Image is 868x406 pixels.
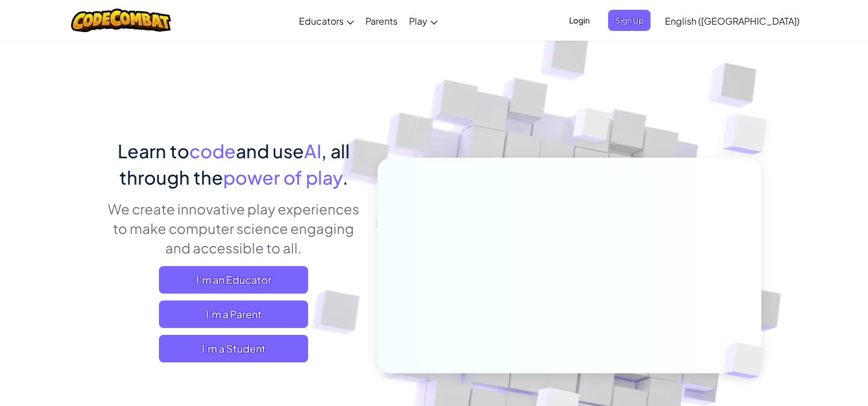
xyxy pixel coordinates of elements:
[236,139,304,162] span: and use
[562,10,597,31] button: Login
[659,5,805,36] a: English ([GEOGRAPHIC_DATA])
[608,10,651,31] button: Sign Up
[409,15,427,27] span: Play
[304,139,321,162] span: AI
[299,15,344,27] span: Educators
[551,85,633,171] img: Overlap cubes
[223,166,342,189] span: power of play
[189,139,236,162] span: code
[665,15,800,27] span: English ([GEOGRAPHIC_DATA])
[293,5,360,36] a: Educators
[360,5,403,36] a: Parents
[700,86,799,183] img: Overlap cubes
[342,166,348,189] span: .
[107,199,360,257] p: We create innovative play experiences to make computer science engaging and accessible to all.
[159,335,308,362] button: I'm a Student
[704,319,791,403] img: Overlap cubes
[71,9,172,32] img: CodeCombat logo
[403,5,443,36] a: Play
[159,300,308,328] a: I'm a Parent
[118,139,189,162] span: Learn to
[159,266,308,294] a: I'm an Educator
